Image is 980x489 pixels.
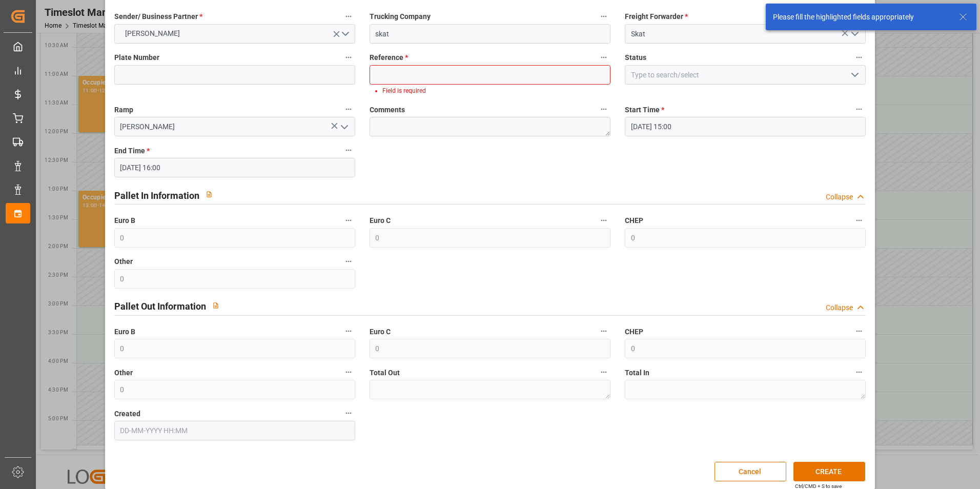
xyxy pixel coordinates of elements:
[114,117,355,136] input: Type to search/select
[336,119,351,135] button: open menu
[852,51,866,64] button: Status
[114,105,133,115] span: Ramp
[114,327,135,337] span: Euro B
[370,368,400,378] span: Total Out
[342,51,355,64] button: Plate Number
[597,10,610,23] button: Trucking Company
[625,368,649,378] span: Total In
[625,52,646,63] span: Status
[114,52,159,63] span: Plate Number
[114,421,355,440] input: DD-MM-YYYY HH:MM
[370,11,431,22] span: Trucking Company
[852,214,866,227] button: CHEP
[625,327,643,337] span: CHEP
[370,215,391,226] span: Euro C
[114,409,140,419] span: Created
[199,185,219,204] button: View description
[793,462,865,481] button: CREATE
[114,11,202,22] span: Sender/ Business Partner
[114,24,355,44] button: open menu
[114,146,150,156] span: End Time
[370,105,405,115] span: Comments
[342,365,355,379] button: Other
[597,51,610,64] button: Reference *
[826,192,853,202] div: Collapse
[852,324,866,338] button: CHEP
[342,144,355,157] button: End Time *
[625,215,643,226] span: CHEP
[847,26,862,42] button: open menu
[114,256,133,267] span: Other
[597,214,610,227] button: Euro C
[342,103,355,116] button: Ramp
[847,67,862,83] button: open menu
[114,299,206,313] h2: Pallet Out Information
[370,327,391,337] span: Euro C
[342,10,355,23] button: Sender/ Business Partner *
[852,103,866,116] button: Start Time *
[625,65,866,85] input: Type to search/select
[382,86,602,95] li: Field is required
[852,365,866,379] button: Total In
[342,324,355,338] button: Euro B
[114,189,199,202] h2: Pallet In Information
[114,158,355,177] input: DD-MM-YYYY HH:MM
[597,103,610,116] button: Comments
[206,296,226,315] button: View description
[625,117,866,136] input: DD-MM-YYYY HH:MM
[714,462,786,481] button: Cancel
[826,302,853,313] div: Collapse
[773,12,949,23] div: Please fill the highlighted fields appropriately
[114,215,135,226] span: Euro B
[342,214,355,227] button: Euro B
[120,28,185,39] span: [PERSON_NAME]
[342,406,355,420] button: Created
[342,255,355,268] button: Other
[370,52,408,63] span: Reference
[114,368,133,378] span: Other
[625,11,688,22] span: Freight Forwarder
[597,365,610,379] button: Total Out
[597,324,610,338] button: Euro C
[625,105,664,115] span: Start Time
